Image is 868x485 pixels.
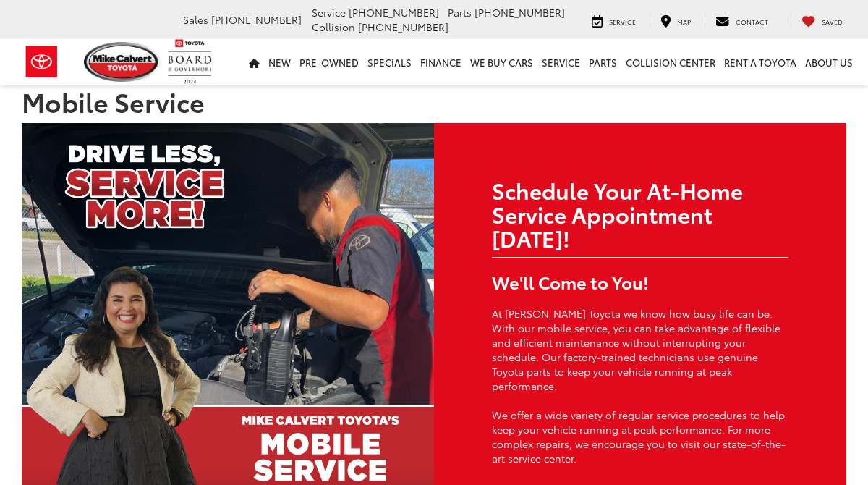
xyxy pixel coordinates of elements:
[736,17,768,26] span: Contact
[650,13,702,28] a: Map
[720,39,801,85] a: Rent a Toyota
[475,5,565,20] span: [PHONE_NUMBER]
[312,20,355,34] span: Collision
[14,38,69,85] img: Toyota
[801,39,857,85] a: About Us
[22,87,846,116] h1: Mobile Service
[492,178,788,250] h2: Schedule Your At-Home Service Appointment [DATE]!
[183,12,208,27] span: Sales
[363,39,416,85] a: Specials
[791,13,854,28] a: My Saved Vehicles
[621,39,720,85] a: Collision Center
[537,39,584,85] a: Service
[312,5,346,20] span: Service
[492,272,788,291] h3: We'll Come to You!
[264,39,295,85] a: New
[416,39,466,85] a: Finance
[822,17,843,26] span: Saved
[492,306,788,393] p: At [PERSON_NAME] Toyota we know how busy life can be. With our mobile service, you can take advan...
[211,12,302,27] span: [PHONE_NUMBER]
[244,39,264,85] a: Home
[466,39,537,85] a: WE BUY CARS
[349,5,439,20] span: [PHONE_NUMBER]
[358,20,448,34] span: [PHONE_NUMBER]
[705,13,779,28] a: Contact
[581,13,647,28] a: Service
[84,42,161,82] img: Mike Calvert Toyota
[448,5,472,20] span: Parts
[584,39,621,85] a: Parts
[295,39,363,85] a: Pre-Owned
[677,17,691,26] span: Map
[492,408,788,465] p: We offer a wide variety of regular service procedures to help keep your vehicle running at peak p...
[609,17,636,26] span: Service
